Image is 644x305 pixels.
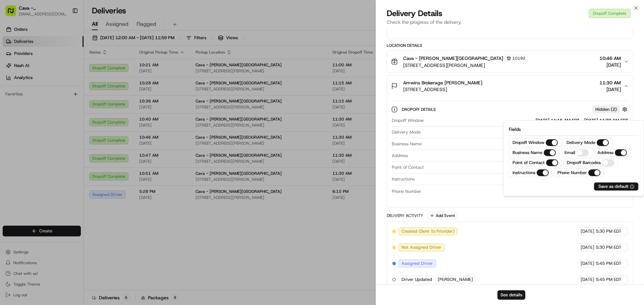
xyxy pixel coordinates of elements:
[13,104,19,109] img: 1736555255976-a54dd68f-1ca7-489b-9aae-adbdc363a1c4
[47,166,81,171] a: Powered byPylon
[7,116,17,126] img: Joana Marie Avellanoza
[581,277,594,283] span: [DATE]
[596,228,622,234] span: 5:30 PM EDT
[595,106,617,112] span: Hidden ( 2 )
[581,260,594,266] span: [DATE]
[76,104,90,109] span: [DATE]
[497,290,525,300] button: See details
[7,150,12,156] div: 📗
[392,176,415,182] span: Instructions
[599,86,621,93] span: [DATE]
[596,244,622,250] span: 5:30 PM EDT
[14,64,26,76] img: 8571987876998_91fb9ceb93ad5c398215_72.jpg
[513,160,545,166] label: Point of Contact
[599,79,621,86] span: 11:30 AM
[63,150,108,156] span: API Documentation
[426,118,628,124] div: [DATE] 11:15 AM EDT - [DATE] 11:30 AM EDT
[513,150,542,156] label: Business Name
[7,27,122,37] p: Welcome 👋
[4,147,54,159] a: 📗Knowledge Base
[17,43,111,50] input: Clear
[592,105,629,113] button: Hidden (2)
[392,129,421,135] span: Delivery Mode
[598,183,634,189] button: Save as default
[401,228,454,234] span: Created (Sent To Provider)
[387,75,633,97] button: Amwins Brokerage [PERSON_NAME][STREET_ADDRESS]11:30 AM[DATE]
[21,122,89,127] span: [PERSON_NAME] [PERSON_NAME]
[401,244,441,250] span: Not Assigned Driver
[392,153,408,159] span: Address
[402,107,437,112] span: Dropoff Details
[417,176,628,182] div: N/A
[73,104,75,109] span: •
[513,140,544,146] label: Dropoff Window
[392,141,422,147] span: Business Name
[7,7,20,20] img: Nash
[7,87,45,92] div: Past conversations
[423,129,628,135] div: SCHEDULED
[21,104,71,109] span: Wisdom [PERSON_NAME]
[30,71,92,76] div: We're available if you need us!
[387,43,633,48] div: Location Details
[54,147,110,159] a: 💻API Documentation
[567,140,595,146] label: Delivery Mode
[567,160,601,166] label: Dropoff Barcodes
[401,277,432,283] span: Driver Updated
[13,150,51,156] span: Knowledge Base
[7,97,17,110] img: Wisdom Oko
[387,19,633,25] p: Check the progress of the delivery.
[94,122,108,127] span: [DATE]
[427,212,457,220] button: Add Event
[392,118,424,124] span: Dropoff Window
[403,86,482,93] span: [STREET_ADDRESS]
[565,150,575,156] label: Email
[512,56,526,61] span: 10192
[387,8,442,19] span: Delivery Details
[403,55,503,62] span: Cava - [PERSON_NAME][GEOGRAPHIC_DATA]
[67,166,81,171] span: Pylon
[90,122,93,127] span: •
[427,164,628,170] div: [PERSON_NAME]
[596,277,622,283] span: 5:45 PM EDT
[596,260,622,266] span: 5:45 PM EDT
[30,64,110,71] div: Start new chat
[401,260,433,266] span: Assigned Driver
[403,79,482,86] span: Amwins Brokerage [PERSON_NAME]
[392,164,424,170] span: Point of Contact
[7,64,19,76] img: 1736555255976-a54dd68f-1ca7-489b-9aae-adbdc363a1c4
[509,126,638,133] p: Fields
[424,141,628,147] div: Amwins Brokerage
[387,97,633,207] div: Amwins Brokerage [PERSON_NAME][STREET_ADDRESS]11:30 AM[DATE]
[557,170,587,176] label: Phone Number
[57,150,62,156] div: 💻
[581,228,594,234] span: [DATE]
[438,277,473,283] span: [PERSON_NAME]
[387,51,633,73] button: Cava - [PERSON_NAME][GEOGRAPHIC_DATA]10192[STREET_ADDRESS][PERSON_NAME]10:46 AM[DATE]
[597,150,613,156] label: Address
[599,55,621,62] span: 10:46 AM
[403,62,528,69] span: [STREET_ADDRESS][PERSON_NAME]
[513,170,535,176] label: Instructions
[599,62,621,68] span: [DATE]
[387,213,423,218] div: Delivery Activity
[594,182,638,190] button: Save as default
[581,244,594,250] span: [DATE]
[114,66,122,74] button: Start new chat
[13,122,19,128] img: 1736555255976-a54dd68f-1ca7-489b-9aae-adbdc363a1c4
[392,188,421,195] span: Phone Number
[104,86,122,94] button: See all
